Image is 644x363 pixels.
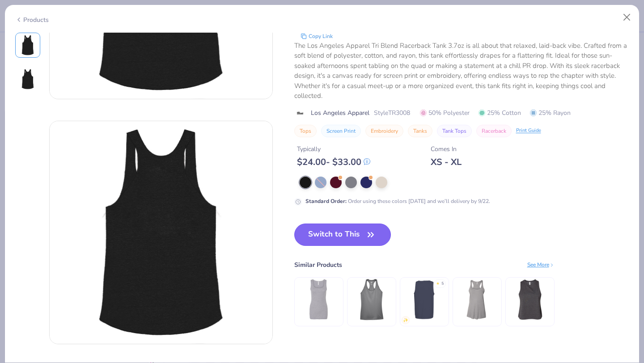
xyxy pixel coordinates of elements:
div: Order using these colors [DATE] and we’ll delivery by 9/22. [305,197,490,205]
div: ★ [436,281,440,284]
div: XS - XL [431,156,462,168]
img: Bella + Canvas Ladies' Micro Ribbed Tank [297,279,340,321]
img: Bella + Canvas Women's Racerback Cropped Tank [508,279,551,321]
img: Back [17,68,38,90]
button: copy to clipboard [298,32,335,41]
strong: Standard Order : [305,198,347,205]
button: Racerback [476,125,512,137]
button: Switch to This [294,224,391,246]
img: Team 365 Ladies' Zone Performance Racerback Tank [350,279,393,321]
button: Embroidery [365,125,403,137]
div: Print Guide [516,127,541,135]
span: Style TR3008 [374,108,410,118]
span: Los Angeles Apparel [311,108,369,118]
img: newest.gif [403,317,408,323]
button: Tops [294,125,317,137]
button: Tank Tops [437,125,472,137]
div: Similar Products [294,260,342,270]
div: 5 [441,281,444,287]
img: Front [17,34,38,56]
div: $ 24.00 - $ 33.00 [297,156,370,168]
span: 25% Rayon [530,108,571,118]
div: Products [15,15,49,25]
div: Comes In [431,144,462,154]
img: brand logo [294,110,306,117]
img: Comfort Colors Adult Heavyweight RS Tank [403,279,445,321]
span: 50% Polyester [420,108,470,118]
div: Typically [297,144,370,154]
div: See More [527,261,555,269]
button: Tanks [408,125,432,137]
img: Back [50,121,272,344]
span: 25% Cotton [479,108,521,118]
button: Close [619,9,636,26]
button: Screen Print [321,125,361,137]
img: Bella + Canvas Women's Triblend Racerback Tank [456,279,498,321]
div: The Los Angeles Apparel Tri Blend Racerback Tank 3.7oz is all about that relaxed, laid-back vibe.... [294,41,629,101]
